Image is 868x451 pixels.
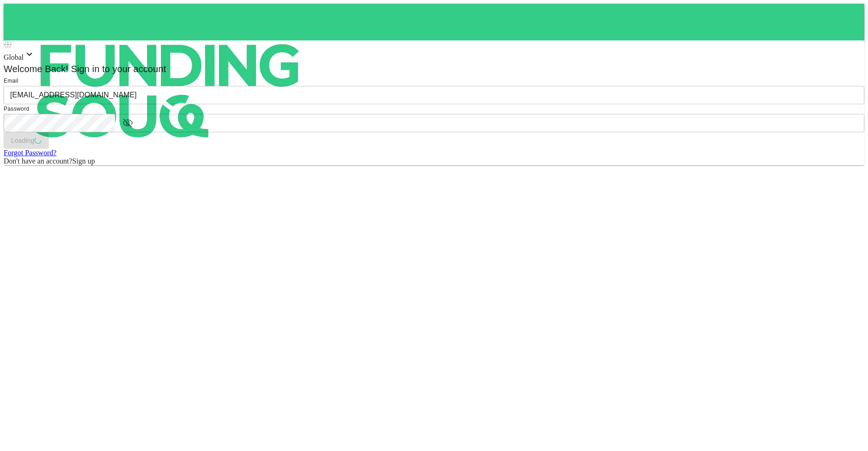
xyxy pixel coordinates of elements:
span: Password [4,106,29,112]
span: Sign up [72,157,95,165]
span: Don't have an account? [4,157,72,165]
span: Welcome Back! [4,64,69,74]
img: logo [4,4,335,178]
span: Sign in to your account [69,64,166,74]
input: password [4,114,115,132]
span: Email [4,78,18,84]
a: Forgot Password? [4,149,57,157]
div: Global [4,49,864,62]
a: logo [4,4,864,40]
input: email [4,86,864,104]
